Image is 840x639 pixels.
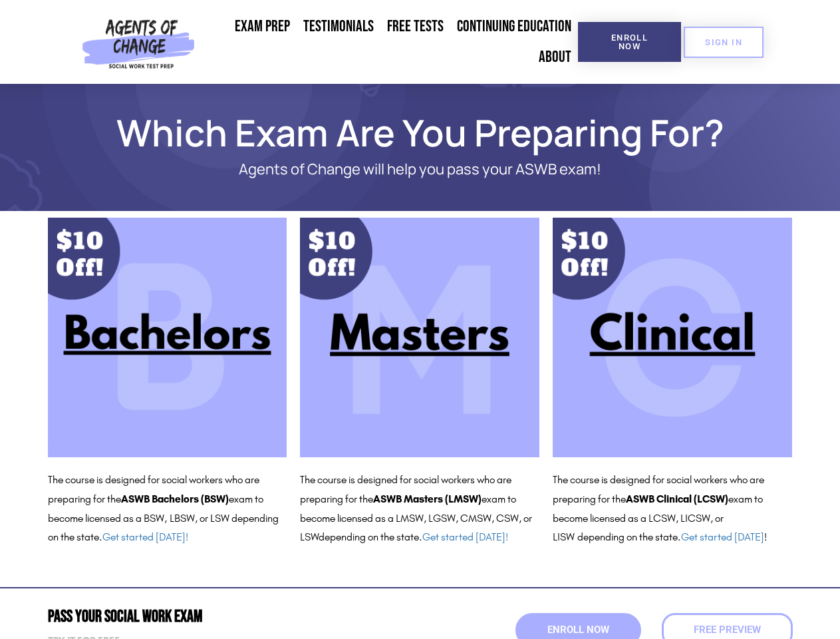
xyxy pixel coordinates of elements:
span: Enroll Now [547,625,609,635]
p: The course is designed for social workers who are preparing for the exam to become licensed as a ... [300,471,539,547]
span: depending on the state [577,531,678,543]
a: Free Tests [380,11,450,42]
b: ASWB Clinical (LCSW) [626,493,728,505]
p: The course is designed for social workers who are preparing for the exam to become licensed as a ... [553,471,792,547]
a: Get started [DATE]! [422,531,508,543]
a: SIGN IN [684,27,764,58]
a: Continuing Education [450,11,578,42]
a: Testimonials [297,11,380,42]
span: . ! [678,531,767,543]
b: ASWB Masters (LMSW) [373,493,482,505]
span: Free Preview [694,625,761,635]
p: Agents of Change will help you pass your ASWB exam! [94,161,746,178]
a: Get started [DATE] [681,531,764,543]
span: SIGN IN [705,38,742,47]
b: ASWB Bachelors (BSW) [121,493,229,505]
a: Enroll Now [578,22,681,62]
nav: Menu [200,11,578,73]
h1: Which Exam Are You Preparing For? [41,117,799,148]
span: depending on the state. [319,531,508,543]
h2: Pass Your Social Work Exam [48,608,414,625]
a: Exam Prep [228,11,297,42]
span: Enroll Now [599,33,660,51]
a: About [532,42,578,73]
a: Get started [DATE]! [102,531,188,543]
p: The course is designed for social workers who are preparing for the exam to become licensed as a ... [48,471,287,547]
